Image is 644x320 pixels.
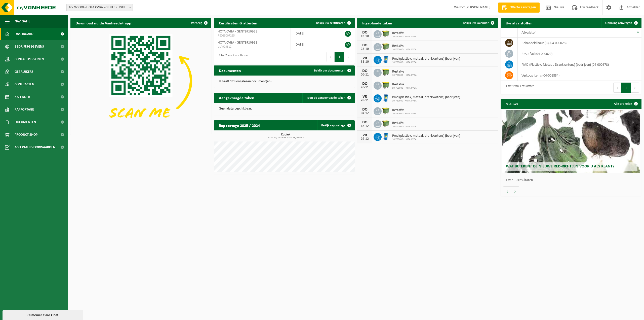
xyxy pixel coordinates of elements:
[360,108,370,112] div: DO
[67,4,133,11] span: 10-760600 - HOTA CVBA - GENTBRUGGE
[15,40,44,53] span: Bedrijfsgegevens
[613,83,621,93] button: Previous
[314,69,345,72] span: Bekijk uw documenten
[392,99,460,102] span: 10-760600 - HOTA CVBA
[214,18,262,28] h2: Certificaten & attesten
[3,309,84,320] iframe: chat widget
[610,99,641,109] a: Alle artikelen
[518,59,641,70] td: PMD (Plastiek, Metaal, Drankkartons) (bedrijven) (04-000978)
[218,30,257,33] span: HOTA CVBA - GENTBRUGGE
[360,99,370,102] div: 28-11
[360,86,370,89] div: 20-11
[15,78,34,91] span: Contracten
[392,31,417,35] span: Restafval
[382,94,390,102] img: WB-0240-HPE-BE-01
[327,52,335,62] button: Previous
[312,18,354,28] a: Bekijk uw certificaten
[392,125,417,128] span: 10-760600 - HOTA CVBA
[382,29,390,38] img: WB-1100-HPE-GN-50
[631,83,639,93] button: Next
[506,179,639,182] p: 1 van 10 resultaten
[605,21,632,25] span: Ophaling aanvragen
[382,42,390,51] img: WB-1100-HPE-GN-50
[503,186,511,196] button: Vorige
[15,141,55,154] span: Acceptatievoorwaarden
[382,119,390,128] img: WB-1100-HPE-GN-50
[506,164,614,168] span: Wat betekent de nieuwe RED-richtlijn voor u als klant?
[216,133,355,139] h3: Kubiek
[344,52,352,62] button: Next
[501,99,523,109] h2: Nieuws
[360,34,370,38] div: 16-10
[382,132,390,141] img: WB-0240-HPE-BE-01
[360,47,370,51] div: 23-10
[70,18,138,28] h2: Download nu de Vanheede+ app!
[518,38,641,48] td: behandeld hout (B) (04-000028)
[291,28,330,39] td: [DATE]
[187,18,211,28] button: Verberg
[66,4,133,11] span: 10-760600 - HOTA CVBA - GENTBRUGGE
[360,30,370,34] div: DO
[191,21,202,25] span: Verberg
[360,56,370,60] div: VR
[382,55,390,64] img: WB-0240-HPE-BE-01
[360,112,370,115] div: 04-12
[15,116,36,128] span: Documenten
[459,18,498,28] a: Bekijk uw kalender
[392,87,417,90] span: 10-760600 - HOTA CVBA
[15,91,30,103] span: Kalender
[392,74,417,77] span: 10-760600 - HOTA CVBA
[306,96,345,99] span: Toon de aangevraagde taken
[219,80,350,83] p: U heeft 128 ongelezen document(en).
[392,138,460,141] span: 10-760600 - HOTA CVBA
[335,52,344,62] button: 1
[502,110,640,173] a: Wat betekent de nieuwe RED-richtlijn voor u als klant?
[498,3,540,13] a: Offerte aanvragen
[15,28,33,40] span: Dashboard
[392,48,417,51] span: 10-760600 - HOTA CVBA
[392,108,417,112] span: Restafval
[15,65,33,78] span: Gebruikers
[503,82,534,93] div: 1 tot 4 van 4 resultaten
[621,83,631,93] button: 1
[521,31,536,35] span: Afvalstof
[382,106,390,115] img: WB-1100-HPE-GN-50
[360,95,370,99] div: VR
[360,124,370,128] div: 18-12
[392,95,460,99] span: Pmd (plastiek, metaal, drankkartons) (bedrijven)
[214,93,259,102] h2: Aangevraagde taken
[382,81,390,89] img: WB-1100-HPE-GN-50
[360,120,370,124] div: DO
[518,48,641,59] td: restafval (04-000029)
[218,34,287,38] span: RED25007265
[463,21,489,25] span: Bekijk uw kalender
[291,39,330,50] td: [DATE]
[214,65,246,75] h2: Documenten
[465,6,491,9] strong: [PERSON_NAME]
[392,44,417,48] span: Restafval
[511,186,519,196] button: Volgende
[219,107,350,111] p: Geen data beschikbaar.
[218,45,287,49] span: VLA903812
[382,68,390,77] img: WB-1100-HPE-GN-50
[508,5,537,10] span: Offerte aanvragen
[392,134,460,138] span: Pmd (plastiek, metaal, drankkartons) (bedrijven)
[392,121,417,125] span: Restafval
[316,21,345,25] span: Bekijk uw certificaten
[501,18,538,28] h2: Uw afvalstoffen
[216,51,248,62] div: 1 tot 2 van 2 resultaten
[360,60,370,64] div: 31-10
[392,112,417,115] span: 10-760600 - HOTA CVBA
[15,103,34,116] span: Rapportage
[218,41,257,45] span: HOTA CVBA - GENTBRUGGE
[15,128,37,141] span: Product Shop
[392,70,417,74] span: Restafval
[70,28,211,134] img: Download de VHEPlus App
[360,133,370,137] div: VR
[360,137,370,141] div: 26-12
[15,53,44,65] span: Contactpersonen
[317,120,354,130] a: Bekijk rapportage
[302,93,354,103] a: Toon de aangevraagde taken
[214,120,265,130] h2: Rapportage 2025 / 2024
